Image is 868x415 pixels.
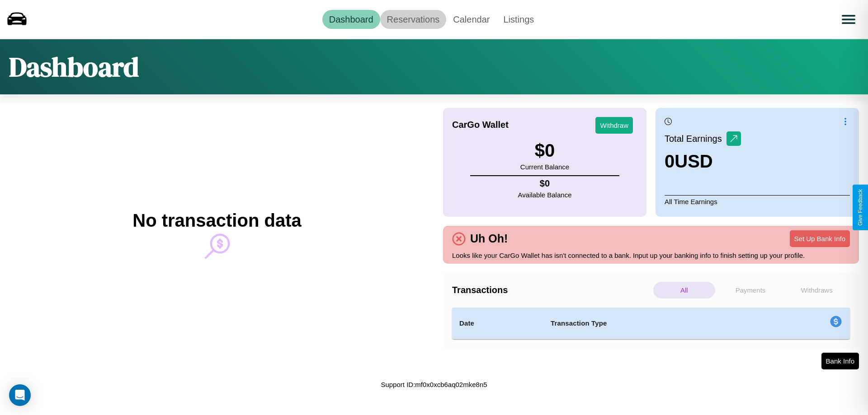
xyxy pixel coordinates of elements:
p: Available Balance [518,189,572,201]
button: Open menu [836,7,861,32]
button: Withdraw [595,117,633,134]
h3: 0 USD [665,151,741,172]
button: Set Up Bank Info [790,230,850,247]
p: Looks like your CarGo Wallet has isn't connected to a bank. Input up your banking info to finish ... [452,249,850,261]
p: All Time Earnings [665,195,850,208]
table: simple table [452,308,850,339]
h4: Uh Oh! [466,232,512,245]
h4: $ 0 [518,178,572,189]
p: Payments [720,282,782,298]
a: Listings [496,10,541,29]
p: Total Earnings [665,131,726,147]
a: Calendar [446,10,496,29]
button: Bank Info [821,353,859,369]
p: Support ID: mf0x0xcb6aq02mke8n5 [381,378,487,391]
h4: CarGo Wallet [452,120,509,130]
p: All [653,282,715,298]
p: Current Balance [520,161,569,173]
a: Dashboard [322,10,380,29]
div: Give Feedback [857,189,863,226]
h2: No transaction data [132,210,301,231]
h1: Dashboard [9,48,139,85]
p: Withdraws [786,282,848,298]
h4: Date [459,318,536,329]
h4: Transactions [452,285,651,295]
h4: Transaction Type [551,318,756,329]
div: Open Intercom Messenger [9,384,31,406]
a: Reservations [380,10,447,29]
h3: $ 0 [520,140,569,161]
